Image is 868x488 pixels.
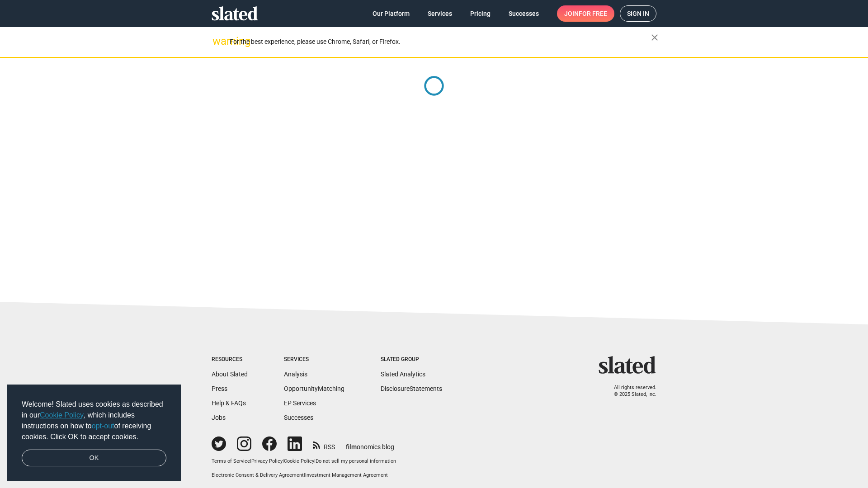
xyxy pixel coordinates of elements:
[428,5,452,22] span: Services
[212,399,246,407] a: Help & FAQs
[420,5,459,22] a: Services
[381,385,442,392] a: DisclosureStatements
[212,356,248,363] div: Resources
[373,5,410,22] span: Our Platform
[463,5,498,22] a: Pricing
[316,458,396,465] button: Do not sell my personal information
[346,436,394,451] a: filmonomics blog
[579,5,607,22] span: for free
[40,411,84,419] a: Cookie Policy
[284,399,316,407] a: EP Services
[509,5,539,22] span: Successes
[627,6,649,21] span: Sign in
[22,399,166,442] span: Welcome! Slated uses cookies as described in our , which includes instructions on how to of recei...
[501,5,546,22] a: Successes
[470,5,491,22] span: Pricing
[284,414,313,421] a: Successes
[381,356,442,363] div: Slated Group
[557,5,614,22] a: Joinfor free
[305,472,388,478] a: Investment Management Agreement
[620,5,656,22] a: Sign in
[212,36,223,47] mat-icon: warning
[313,437,335,451] a: RSS
[7,385,181,481] div: cookieconsent
[284,371,307,378] a: Analysis
[365,5,417,22] a: Our Platform
[92,422,114,430] a: opt-out
[230,36,651,48] div: For the best experience, please use Chrome, Safari, or Firefox.
[212,371,248,378] a: About Slated
[604,385,656,398] p: All rights reserved. © 2025 Slated, Inc.
[314,458,316,464] span: |
[649,32,660,43] mat-icon: close
[304,472,305,478] span: |
[212,414,226,421] a: Jobs
[22,450,166,467] a: dismiss cookie message
[283,458,284,464] span: |
[564,5,607,22] span: Join
[346,443,357,450] span: film
[284,385,344,392] a: OpportunityMatching
[250,458,251,464] span: |
[212,385,227,392] a: Press
[212,458,250,464] a: Terms of Service
[251,458,283,464] a: Privacy Policy
[212,472,304,478] a: Electronic Consent & Delivery Agreement
[284,356,344,363] div: Services
[284,458,314,464] a: Cookie Policy
[381,371,425,378] a: Slated Analytics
